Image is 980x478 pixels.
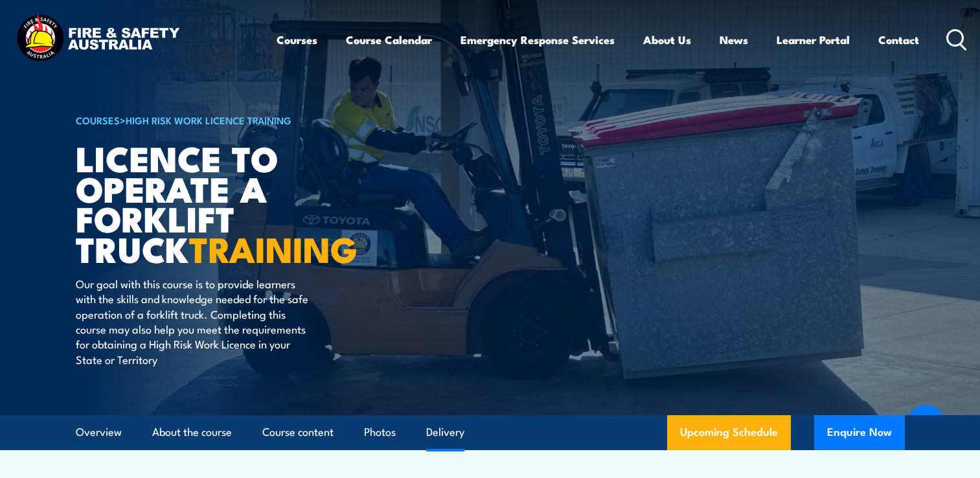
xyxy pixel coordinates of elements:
a: COURSES [76,113,120,127]
a: News [720,23,748,57]
h1: Licence to operate a forklift truck [76,142,396,264]
a: Contact [878,23,919,57]
a: Delivery [426,415,464,450]
a: Courses [277,23,317,57]
a: Photos [364,415,396,450]
a: About Us [643,23,691,57]
a: Course content [262,415,334,450]
a: Upcoming Schedule [667,415,791,450]
p: Our goal with this course is to provide learners with the skills and knowledge needed for the saf... [76,276,312,367]
a: Emergency Response Services [461,23,615,57]
a: High Risk Work Licence Training [126,113,291,127]
a: Course Calendar [346,23,432,57]
h6: > [76,112,396,128]
strong: TRAINING [189,221,358,275]
a: Overview [76,415,122,450]
button: Enquire Now [814,415,905,450]
a: Learner Portal [777,23,850,57]
a: About the course [152,415,232,450]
